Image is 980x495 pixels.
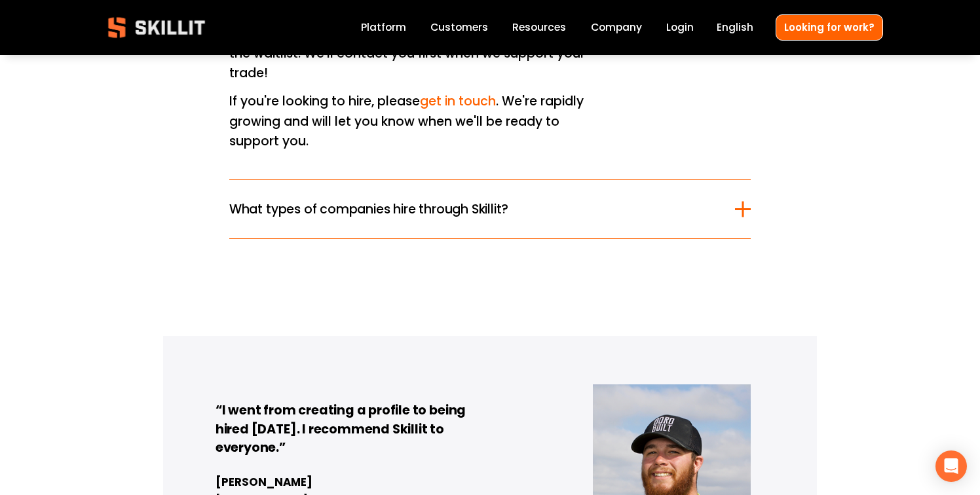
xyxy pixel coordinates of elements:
[717,20,753,35] span: English
[717,19,753,37] div: language picker
[935,450,967,482] div: Open Intercom Messenger
[420,92,496,110] a: get in touch
[216,401,466,459] strong: “I went from creating a profile to being hired [DATE]. I recommend Skillit to everyone.”
[229,92,594,152] p: If you're looking to hire, please . We're rapidly growing and will let you know when we'll be rea...
[776,14,883,40] a: Looking for work?
[229,200,735,219] span: What types of companies hire through Skillit?
[216,473,312,492] strong: [PERSON_NAME]
[97,8,216,47] img: Skillit
[229,24,594,84] p: If you're looking for work, , and join the waitlist. We'll contact you first when we support your...
[512,20,566,35] span: Resources
[666,19,694,37] a: Login
[229,180,751,238] button: What types of companies hire through Skillit?
[512,19,566,37] a: folder dropdown
[430,19,488,37] a: Customers
[361,19,406,37] a: Platform
[591,19,642,37] a: Company
[385,24,522,42] a: complete your profile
